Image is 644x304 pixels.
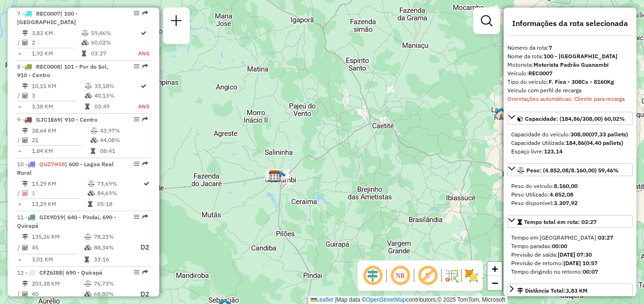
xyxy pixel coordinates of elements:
[525,115,625,122] span: Capacidade: (184,86/308,00) 60,02%
[544,148,562,155] strong: 123,14
[31,241,84,253] td: 45
[17,241,22,253] td: /
[511,147,629,156] div: Espaço livre:
[31,255,84,264] td: 3,01 KM
[464,268,479,283] img: Exibir/Ocultar setores
[94,91,138,100] td: 40,13%
[100,126,147,135] td: 43,97%
[22,137,28,143] i: Total de Atividades
[134,10,139,16] em: Opções
[91,28,138,38] td: 59,46%
[39,214,64,221] span: GIX9D19
[273,170,285,182] img: 400 UDC Full Guanambi
[88,201,92,207] i: Tempo total em rota
[22,128,28,134] i: Distância Total
[511,190,629,199] div: Peso Utilizado:
[91,137,98,143] i: % de utilização da cubagem
[31,188,87,198] td: 1
[511,268,629,276] div: Tempo dirigindo no retorno:
[570,131,589,138] strong: 308,00
[31,199,87,209] td: 13,29 KM
[511,250,629,259] div: Previsão de saída:
[17,135,22,145] td: /
[507,86,633,95] div: Veículo com perfil de recarga
[22,40,28,45] i: Total de Atividades
[17,214,116,229] span: 11 -
[22,190,28,196] i: Total de Atividades
[31,126,90,135] td: 38,64 KM
[507,61,633,69] div: Motorista:
[311,296,333,303] a: Leaflet
[598,234,613,241] strong: 03:27
[36,116,61,123] span: GJC1E69
[142,116,148,122] em: Rota exportada
[507,112,633,125] a: Capacidade: (184,86/308,00) 60,02%
[492,277,498,289] span: −
[31,232,84,241] td: 135,26 KM
[62,269,102,276] span: | 690 - Quirapá
[84,257,89,262] i: Tempo total em rota
[97,188,143,198] td: 84,69%
[91,49,138,58] td: 03:27
[552,242,567,250] strong: 00:00
[167,11,186,33] a: Nova sessão e pesquisa
[507,163,633,176] a: Peso: (4.852,08/8.160,00) 59,46%
[138,49,150,58] td: ANS
[97,179,143,188] td: 73,69%
[17,38,22,47] td: /
[138,102,150,111] td: ANS
[82,30,89,36] i: % de utilização do peso
[17,102,22,111] td: =
[17,288,22,300] td: /
[22,181,28,187] i: Distância Total
[100,135,147,145] td: 44,08%
[17,214,116,229] span: | 640 - Pindaí, 690 - Quirapá
[507,78,633,86] div: Tipo do veículo:
[93,288,131,300] td: 68,80%
[93,255,131,264] td: 33:16
[507,215,633,228] a: Tempo total em rota: 03:27
[142,214,148,220] em: Rota exportada
[85,93,92,98] i: % de utilização da cubagem
[268,170,281,182] img: CDD Guanambi
[543,53,617,60] strong: 100 - [GEOGRAPHIC_DATA]
[511,259,629,268] div: Previsão de retorno:
[507,95,633,103] div: Orientações automáticas: Cliente para recarga
[507,178,633,211] div: Peso: (4.852,08/8.160,00) 59,46%
[566,139,584,146] strong: 184,86
[36,63,60,70] span: REC0008
[554,182,578,189] strong: 8.160,00
[308,296,507,304] div: Map data © contributors,© 2025 TomTom, Microsoft
[84,245,92,250] i: % de utilização da cubagem
[507,230,633,280] div: Tempo total em rota: 03:27
[97,199,143,209] td: 05:18
[22,291,28,297] i: Total de Atividades
[17,188,22,198] td: /
[31,91,84,100] td: 3
[132,289,149,300] p: D2
[517,286,588,295] div: Distância Total:
[366,296,406,303] a: OpenStreetMap
[61,116,98,123] span: | 910 - Centro
[507,44,633,52] div: Número da rota:
[22,281,28,286] i: Distância Total
[511,233,629,242] div: Tempo em [GEOGRAPHIC_DATA]:
[17,116,98,123] span: 9 -
[141,30,147,36] i: Rota otimizada
[488,276,502,290] a: Zoom out
[142,161,148,167] em: Rota exportada
[134,116,139,122] em: Opções
[31,49,81,58] td: 1,92 KM
[82,40,89,45] i: % de utilização da cubagem
[134,63,139,69] em: Opções
[84,281,92,286] i: % de utilização do peso
[31,288,84,300] td: 40
[17,161,114,176] span: | 600 - Lagoa Real Rural
[88,181,95,187] i: % de utilização do peso
[39,269,62,276] span: CFZ6I88
[31,179,87,188] td: 13,29 KM
[17,63,109,79] span: 8 -
[534,61,608,68] strong: Motorista Padrão Guanambi
[511,139,629,147] div: Capacidade Utilizada:
[144,181,149,187] i: Rota otimizada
